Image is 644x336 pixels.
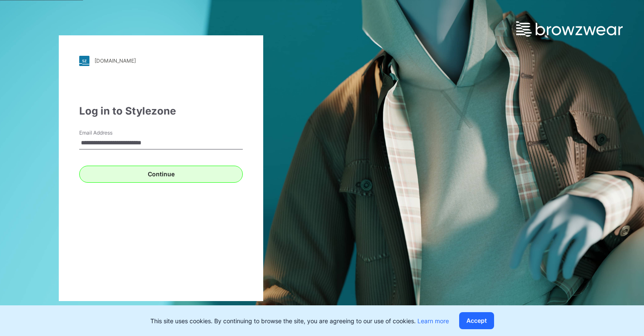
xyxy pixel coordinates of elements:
[79,129,139,137] label: Email Address
[150,316,449,325] p: This site uses cookies. By continuing to browse the site, you are agreeing to our use of cookies.
[417,317,449,325] a: Learn more
[79,103,243,119] div: Log in to Stylezone
[95,57,136,64] div: [DOMAIN_NAME]
[79,56,89,66] img: stylezone-logo.562084cfcfab977791bfbf7441f1a819.svg
[459,312,494,329] button: Accept
[79,56,243,66] a: [DOMAIN_NAME]
[516,21,623,37] img: browzwear-logo.e42bd6dac1945053ebaf764b6aa21510.svg
[79,166,243,183] button: Continue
